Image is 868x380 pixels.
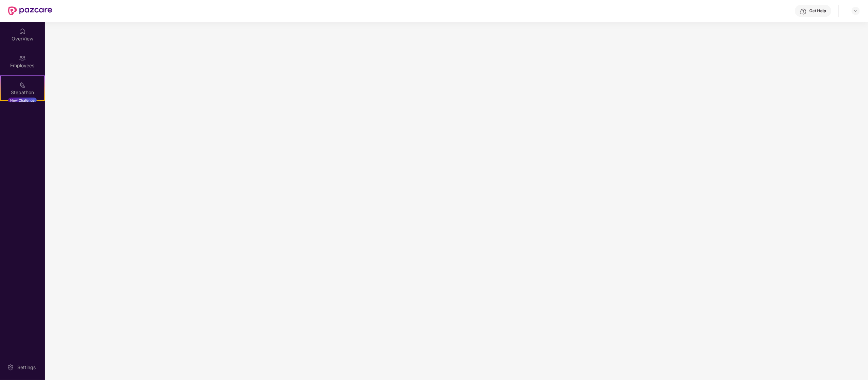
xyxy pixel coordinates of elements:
img: svg+xml;base64,PHN2ZyB4bWxucz0iaHR0cDovL3d3dy53My5vcmcvMjAwMC9zdmciIHdpZHRoPSIyMSIgaGVpZ2h0PSIyMC... [19,82,26,88]
div: Get Help [810,8,826,14]
div: New Challenge [8,98,37,103]
img: svg+xml;base64,PHN2ZyBpZD0iSGVscC0zMngzMiIgeG1sbnM9Imh0dHA6Ly93d3cudzMub3JnLzIwMDAvc3ZnIiB3aWR0aD... [800,8,807,15]
div: Settings [15,364,38,371]
img: svg+xml;base64,PHN2ZyBpZD0iU2V0dGluZy0yMHgyMCIgeG1sbnM9Imh0dHA6Ly93d3cudzMub3JnLzIwMDAvc3ZnIiB3aW... [7,364,14,371]
img: svg+xml;base64,PHN2ZyBpZD0iSG9tZSIgeG1sbnM9Imh0dHA6Ly93d3cudzMub3JnLzIwMDAvc3ZnIiB3aWR0aD0iMjAiIG... [19,28,26,35]
img: svg+xml;base64,PHN2ZyBpZD0iRHJvcGRvd24tMzJ4MzIiIHhtbG5zPSJodHRwOi8vd3d3LnczLm9yZy8yMDAwL3N2ZyIgd2... [853,8,858,14]
img: svg+xml;base64,PHN2ZyBpZD0iRW1wbG95ZWVzIiB4bWxucz0iaHR0cDovL3d3dy53My5vcmcvMjAwMC9zdmciIHdpZHRoPS... [19,55,26,62]
img: New Pazcare Logo [8,6,52,15]
div: Stepathon [1,89,44,96]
